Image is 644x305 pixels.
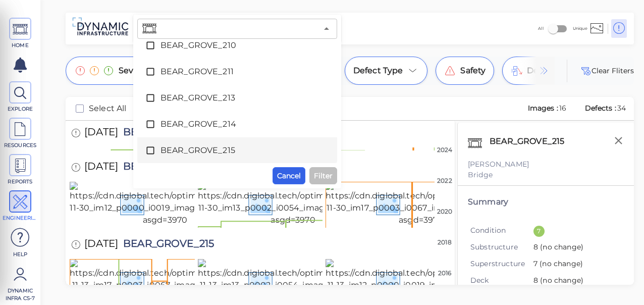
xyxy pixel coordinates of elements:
[460,65,486,77] span: Safety
[326,259,517,303] img: https://cdn.diglobal.tech/optimized/3970/2014-11-13_im12_p0000_i0019_image_index_2.png?asgd=3970
[273,167,305,184] button: Cancel
[517,57,555,85] img: small_overflow_gradient_end
[118,161,214,175] span: BEAR_GROVE_215
[326,182,516,226] img: https://cdn.diglobal.tech/optimized/3970/2016-11-30_im17_p0003_i0067_image_index_1.png?asgd=3970
[538,259,583,268] span: (no change)
[160,118,314,130] span: BEAR_GROVE_214
[579,65,634,77] button: Clear Fliters
[119,65,151,77] span: Severity
[198,259,389,303] img: https://cdn.diglobal.tech/optimized/3970/2014-11-13_im13_p0002_i0054_image_index_1.png?asgd=3970
[559,104,566,113] span: 16
[84,161,118,175] span: [DATE]
[435,176,455,185] div: 2022
[277,170,301,182] span: Cancel
[468,170,624,180] div: Bridge
[84,127,118,140] span: [DATE]
[470,225,533,236] span: Condition
[468,196,624,208] div: Summary
[533,226,545,237] div: 7
[160,92,314,104] span: BEAR_GROVE_213
[435,238,455,247] div: 2018
[70,182,260,226] img: https://cdn.diglobal.tech/optimized/3970/2016-11-30_im12_p0000_i0019_image_index_2.png?asgd=3970
[435,207,455,216] div: 2020
[533,275,616,287] span: 8
[3,141,38,149] span: RESOURCES
[3,287,38,302] span: Dynamic Infra CS-7
[435,145,455,155] div: 2024
[160,39,314,52] span: BEAR_GROVE_210
[435,269,455,278] div: 2016
[527,104,559,113] span: Images :
[487,133,577,154] div: BEAR_GROVE_215
[89,103,127,115] span: Select All
[584,104,617,113] span: Defects :
[353,65,403,77] span: Defect Type
[70,259,261,303] img: https://cdn.diglobal.tech/optimized/3970/2014-11-13_im17_p0003_i0067_image_index_1.png?asgd=3970
[3,214,38,222] span: ENGINEERING
[309,167,337,184] button: Filter
[84,238,118,252] span: [DATE]
[3,250,38,258] span: Help
[198,182,389,226] img: https://cdn.diglobal.tech/optimized/3970/2016-11-30_im13_p0002_i0054_image_index_1.png?asgd=3970
[160,66,314,78] span: BEAR_GROVE_211
[118,127,214,140] span: BEAR_GROVE_215
[470,259,533,269] span: Superstructure
[314,170,333,182] span: Filter
[3,105,38,113] span: EXPLORE
[538,19,587,38] div: All Unique
[3,178,38,185] span: REPORTS
[617,104,626,113] span: 34
[468,159,624,170] div: [PERSON_NAME]
[160,144,314,157] span: BEAR_GROVE_215
[470,242,533,252] span: Substructure
[470,275,533,286] span: Deck
[3,41,38,49] span: HOME
[538,276,583,285] span: (no change)
[533,259,616,270] span: 7
[538,242,583,251] span: (no change)
[601,260,636,297] iframe: Chat
[118,238,214,252] span: BEAR_GROVE_215
[538,65,550,77] img: container_overflow_arrow_end
[533,242,616,253] span: 8
[319,22,334,36] button: Close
